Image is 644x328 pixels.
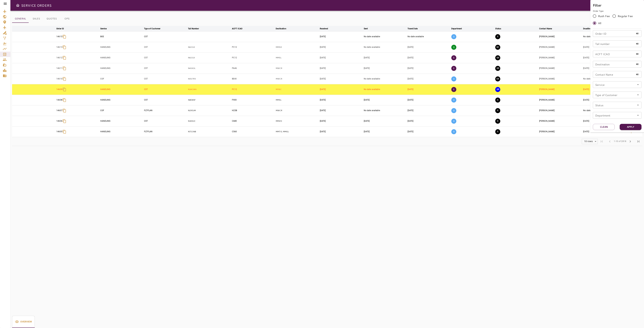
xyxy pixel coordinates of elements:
button: Open [636,93,640,97]
div: rushFeeOrder [593,13,641,27]
button: Apply [620,124,641,130]
span: All [598,21,601,25]
span: Regular Fee [618,14,633,18]
button: Clean [593,124,615,130]
h6: Filter [593,3,641,8]
button: Open [636,113,640,118]
button: Open [636,103,640,107]
p: Order Type [593,10,641,13]
span: Rush Fee [598,14,610,18]
button: Open [636,82,640,87]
